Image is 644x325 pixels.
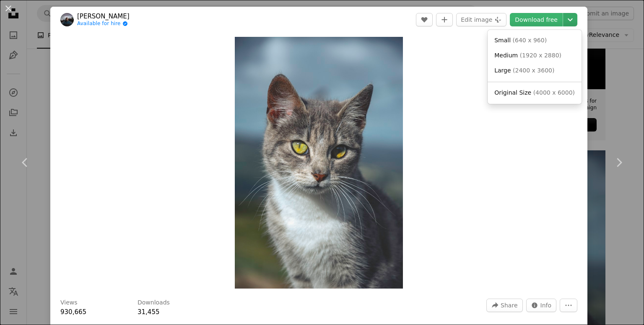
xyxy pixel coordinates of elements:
[494,52,518,59] span: Medium
[494,67,511,74] span: Large
[533,89,575,96] span: ( 4000 x 6000 )
[563,13,577,26] button: Choose download size
[488,30,582,104] div: Choose download size
[513,37,547,44] span: ( 640 x 960 )
[494,37,511,44] span: Small
[513,67,554,74] span: ( 2400 x 3600 )
[520,52,561,59] span: ( 1920 x 2880 )
[494,89,531,96] span: Original Size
